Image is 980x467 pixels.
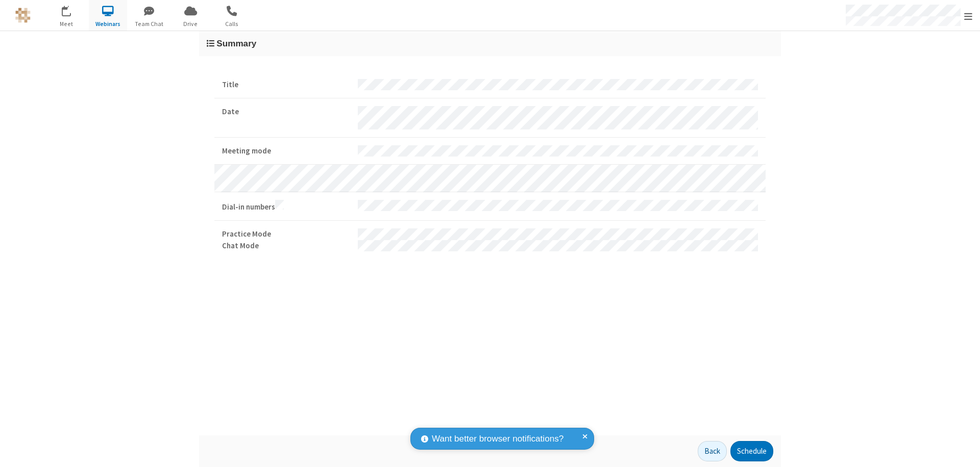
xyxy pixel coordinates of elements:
span: Webinars [89,19,127,29]
img: QA Selenium DO NOT DELETE OR CHANGE [15,8,31,23]
strong: Date [222,106,350,118]
button: Schedule [730,441,773,461]
span: Drive [171,19,210,29]
button: Back [698,441,727,461]
div: 24 [67,6,77,13]
strong: Title [222,79,350,91]
iframe: Chat [954,440,972,460]
span: Want better browser notifications? [432,432,563,446]
strong: Chat Mode [222,240,350,252]
span: Team Chat [130,19,168,29]
span: Meet [47,19,86,29]
strong: Dial-in numbers [222,200,350,213]
span: Summary [216,38,256,48]
strong: Meeting mode [222,145,350,157]
strong: Practice Mode [222,228,350,240]
span: Calls [213,19,251,29]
